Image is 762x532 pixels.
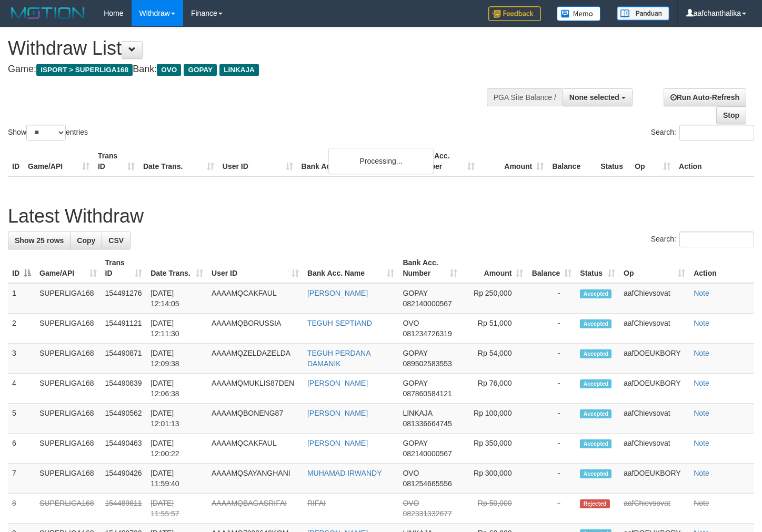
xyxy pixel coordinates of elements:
[8,404,35,434] td: 5
[548,146,596,176] th: Balance
[307,469,382,477] a: MUHAMAD IRWANDY
[403,479,452,488] span: Copy 081254665556 to clipboard
[527,434,576,464] td: -
[527,374,576,404] td: -
[651,125,754,140] label: Search:
[307,289,368,297] a: [PERSON_NAME]
[101,494,147,524] td: 154489811
[8,64,497,75] h4: Game: Bank:
[8,232,71,249] a: Show 25 rows
[157,64,181,76] span: OVO
[146,314,207,344] td: [DATE] 12:11:30
[70,232,102,249] a: Copy
[580,439,611,448] span: Accepted
[8,283,35,314] td: 1
[403,349,427,357] span: GOPAY
[15,236,64,245] span: Show 25 rows
[580,319,611,328] span: Accepted
[580,379,611,388] span: Accepted
[527,404,576,434] td: -
[146,283,207,314] td: [DATE] 12:14:05
[694,499,709,507] a: Note
[35,464,101,494] td: SUPERLIGA168
[403,359,452,368] span: Copy 089502583553 to clipboard
[207,314,303,344] td: AAAAMQBORUSSIA
[35,344,101,374] td: SUPERLIGA168
[716,106,746,124] a: Stop
[101,344,147,374] td: 154490871
[487,88,563,106] div: PGA Site Balance /
[102,232,131,249] a: CSV
[403,439,427,447] span: GOPAY
[8,374,35,404] td: 4
[146,344,207,374] td: [DATE] 12:09:38
[101,374,147,404] td: 154490839
[479,146,548,176] th: Amount
[297,146,410,176] th: Bank Acc. Name
[8,206,754,227] h1: Latest Withdraw
[619,314,689,344] td: aafChievsovat
[8,464,35,494] td: 7
[146,464,207,494] td: [DATE] 11:59:40
[398,253,461,283] th: Bank Acc. Number: activate to sort column ascending
[675,146,754,176] th: Action
[563,88,633,106] button: None selected
[619,344,689,374] td: aafDOEUKBORY
[619,253,689,283] th: Op: activate to sort column ascending
[619,283,689,314] td: aafChievsovat
[8,434,35,464] td: 6
[410,146,479,176] th: Bank Acc. Number
[580,499,609,508] span: Rejected
[462,283,528,314] td: Rp 250,000
[94,146,139,176] th: Trans ID
[36,64,133,76] span: ISPORT > SUPERLIGA168
[207,464,303,494] td: AAAAMQSAYANGHANI
[403,329,452,338] span: Copy 081234726319 to clipboard
[694,469,709,477] a: Note
[146,374,207,404] td: [DATE] 12:06:38
[146,434,207,464] td: [DATE] 12:00:22
[35,314,101,344] td: SUPERLIGA168
[619,404,689,434] td: aafChievsovat
[596,146,630,176] th: Status
[462,494,528,524] td: Rp 50,000
[617,6,669,21] img: panduan.png
[101,283,147,314] td: 154491276
[580,469,611,478] span: Accepted
[403,319,419,327] span: OVO
[307,379,368,387] a: [PERSON_NAME]
[101,314,147,344] td: 154491121
[527,344,576,374] td: -
[207,374,303,404] td: AAAAMQMUKLIS87DEN
[307,439,368,447] a: [PERSON_NAME]
[207,494,303,524] td: AAAAMQBAGASRIFAI
[8,38,497,59] h1: Withdraw List
[146,404,207,434] td: [DATE] 12:01:13
[462,404,528,434] td: Rp 100,000
[146,253,207,283] th: Date Trans.: activate to sort column ascending
[462,434,528,464] td: Rp 350,000
[207,404,303,434] td: AAAAMQBONENG87
[218,146,297,176] th: User ID
[576,253,619,283] th: Status: activate to sort column ascending
[307,349,370,368] a: TEGUH PERDANA DAMANIK
[35,404,101,434] td: SUPERLIGA168
[403,469,419,477] span: OVO
[689,253,754,283] th: Action
[403,289,427,297] span: GOPAY
[694,349,709,357] a: Note
[557,6,601,21] img: Button%20Memo.svg
[184,64,217,76] span: GOPAY
[8,314,35,344] td: 2
[619,434,689,464] td: aafChievsovat
[139,146,218,176] th: Date Trans.
[35,434,101,464] td: SUPERLIGA168
[207,344,303,374] td: AAAAMQZELDAZELDA
[8,5,88,21] img: MOTION_logo.png
[307,319,372,327] a: TEGUH SEPTIAND
[303,253,398,283] th: Bank Acc. Name: activate to sort column ascending
[462,314,528,344] td: Rp 51,000
[527,314,576,344] td: -
[403,389,452,398] span: Copy 087860584121 to clipboard
[8,253,35,283] th: ID: activate to sort column descending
